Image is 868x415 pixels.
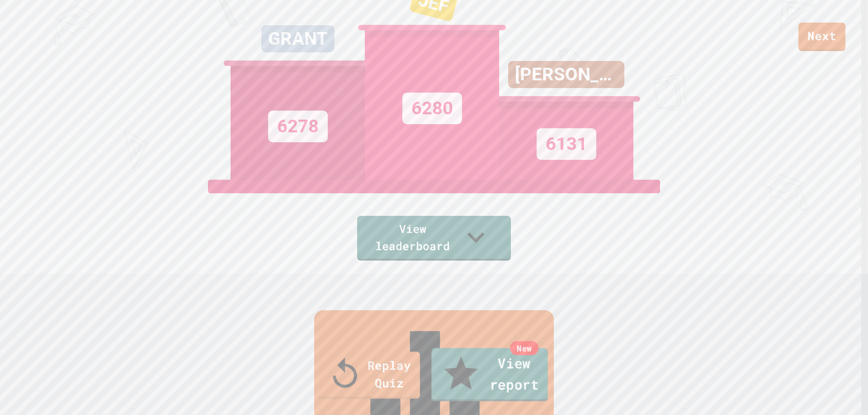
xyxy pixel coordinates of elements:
div: 6278 [268,111,328,142]
div: New [510,341,538,355]
a: Next [798,23,845,51]
div: 6280 [402,93,462,124]
div: GRANT [261,25,335,52]
a: View leaderboard [357,216,511,261]
div: [PERSON_NAME] [508,61,624,88]
a: View report [431,348,547,401]
a: Replay Quiz [318,352,420,399]
div: 6131 [537,128,596,160]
